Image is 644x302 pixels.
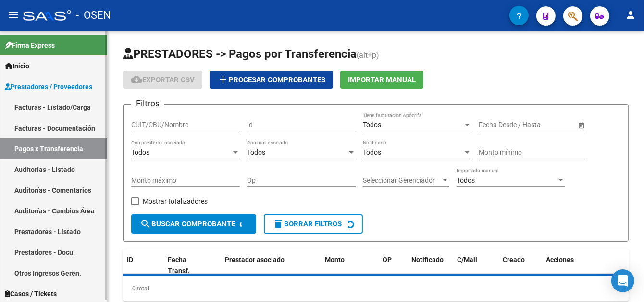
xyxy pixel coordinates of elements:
mat-icon: cloud_download [131,74,142,85]
span: Seleccionar Gerenciador [363,176,441,184]
span: Buscar Comprobante [140,220,235,228]
span: Creado [503,256,525,263]
span: PRESTADORES -> Pagos por Transferencia [123,47,357,61]
mat-icon: add [217,74,229,85]
span: Todos [131,148,149,156]
span: Todos [457,176,475,184]
button: Exportar CSV [123,71,202,89]
span: Mostrar totalizadores [143,196,208,207]
span: Prestador asociado [225,256,285,263]
datatable-header-cell: Creado [499,249,542,281]
button: Buscar Comprobante [131,214,256,234]
input: Fecha fin [522,121,569,129]
button: Procesar Comprobantes [210,71,333,89]
mat-icon: menu [8,9,19,21]
span: Prestadores / Proveedores [5,81,92,92]
span: Exportar CSV [131,76,195,84]
span: Monto [325,256,345,263]
datatable-header-cell: Notificado [408,249,453,281]
datatable-header-cell: OP [379,249,408,281]
span: ID [127,256,133,263]
button: Open calendar [576,120,586,130]
datatable-header-cell: Prestador asociado [221,249,321,281]
button: Borrar Filtros [264,214,363,234]
mat-icon: person [625,9,636,21]
datatable-header-cell: ID [123,249,164,281]
span: C/Mail [457,256,477,263]
span: Procesar Comprobantes [217,76,325,84]
span: Acciones [546,256,574,263]
span: Notificado [411,256,444,263]
h3: Filtros [131,97,164,110]
input: Fecha inicio [479,121,514,129]
button: Importar Manual [340,71,423,89]
span: - OSEN [76,5,111,26]
span: Casos / Tickets [5,289,57,299]
span: Firma Express [5,40,55,51]
span: (alt+p) [357,51,379,60]
span: Todos [363,121,381,129]
div: Open Intercom Messenger [611,269,634,292]
span: Todos [363,148,381,156]
datatable-header-cell: C/Mail [453,249,499,281]
datatable-header-cell: Fecha Transf. [164,249,207,281]
span: Inicio [5,61,29,71]
mat-icon: search [140,218,151,230]
span: Fecha Transf. [168,256,190,275]
mat-icon: delete [272,218,284,230]
datatable-header-cell: Monto [321,249,379,281]
span: OP [383,256,392,263]
span: Borrar Filtros [272,220,342,228]
span: Importar Manual [348,76,416,84]
datatable-header-cell: Acciones [542,249,629,281]
div: 0 total [123,276,629,301]
span: Todos [247,148,265,156]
